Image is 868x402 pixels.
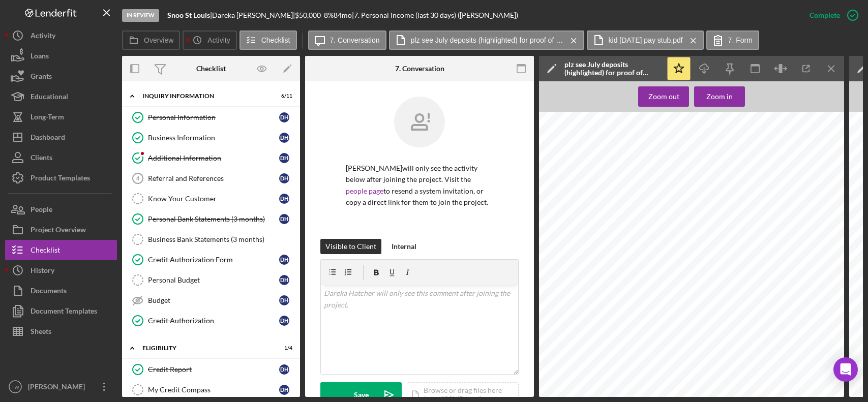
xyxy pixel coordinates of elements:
[5,220,117,240] button: Project Overview
[127,148,295,168] a: Additional InformationDH
[136,175,140,181] tspan: 4
[31,281,67,303] div: Documents
[167,11,212,19] div: |
[325,239,376,254] div: Visible to Client
[5,321,117,342] button: Sheets
[127,270,295,290] a: Personal BudgetDH
[279,173,289,183] div: D H
[320,239,381,254] button: Visible to Client
[279,295,289,305] div: D H
[31,107,64,130] div: Long-Term
[279,364,289,375] div: D H
[279,153,289,163] div: D H
[142,345,267,351] div: ELIGIBILITY
[31,220,86,242] div: Project Overview
[31,86,68,109] div: Educational
[392,239,416,254] div: Internal
[167,11,210,19] b: Snoo St Louis
[274,345,292,351] div: 1 / 4
[127,189,295,209] a: Know Your CustomerDH
[295,11,321,19] span: $50,000
[127,209,295,229] a: Personal Bank Statements (3 months)DH
[5,168,117,188] button: Product Templates
[308,30,386,50] button: 7. Conversation
[5,301,117,321] button: Document Templates
[833,357,858,382] div: Open Intercom Messenger
[148,296,279,304] div: Budget
[346,163,493,208] p: [PERSON_NAME] will only see the activity below after joining the project. Visit the to resend a s...
[5,260,117,281] button: History
[799,5,863,25] button: Complete
[148,113,279,121] div: Personal Information
[31,240,60,263] div: Checklist
[127,168,295,189] a: 4Referral and ReferencesDH
[609,36,683,44] label: kid [DATE] pay stub.pdf
[122,9,159,22] div: In Review
[240,30,297,50] button: Checklist
[5,107,117,127] a: Long-Term
[5,25,117,46] button: Activity
[31,321,51,344] div: Sheets
[196,65,226,73] div: Checklist
[279,385,289,395] div: D H
[330,36,380,44] label: 7. Conversation
[144,36,173,44] label: Overview
[31,168,90,191] div: Product Templates
[5,46,117,66] button: Loans
[411,36,563,44] label: plz see July deposits (highlighted) for proof of income.pdf
[5,127,117,147] button: Dashboard
[5,281,117,301] button: Documents
[261,36,290,44] label: Checklist
[5,240,117,260] button: Checklist
[122,30,180,50] button: Overview
[5,86,117,107] button: Educational
[127,311,295,331] a: Credit AuthorizationDH
[564,60,661,77] div: plz see July deposits (highlighted) for proof of income.pdf
[638,86,689,107] button: Zoom out
[274,93,292,99] div: 6 / 11
[5,377,117,397] button: TW[PERSON_NAME]
[279,275,289,285] div: D H
[706,86,733,107] div: Zoom in
[324,11,334,19] div: 8 %
[127,380,295,400] a: My Credit CompassDH
[12,384,20,390] text: TW
[31,46,49,69] div: Loans
[148,317,279,325] div: Credit Authorization
[148,276,279,284] div: Personal Budget
[127,128,295,148] a: Business InformationDH
[127,290,295,311] a: BudgetDH
[395,65,444,73] div: 7. Conversation
[127,107,295,128] a: Personal InformationDH
[148,195,279,203] div: Know Your Customer
[31,66,52,89] div: Grants
[142,93,267,99] div: INQUIRY INFORMATION
[728,36,753,44] label: 7. Form
[31,25,55,48] div: Activity
[127,250,295,270] a: Credit Authorization FormDH
[587,30,704,50] button: kid [DATE] pay stub.pdf
[279,255,289,265] div: D H
[279,214,289,224] div: D H
[5,147,117,168] button: Clients
[148,235,294,243] div: Business Bank Statements (3 months)
[5,66,117,86] button: Grants
[706,30,759,50] button: 7. Form
[127,229,295,250] a: Business Bank Statements (3 months)
[183,30,236,50] button: Activity
[148,215,279,223] div: Personal Bank Statements (3 months)
[5,199,117,220] button: People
